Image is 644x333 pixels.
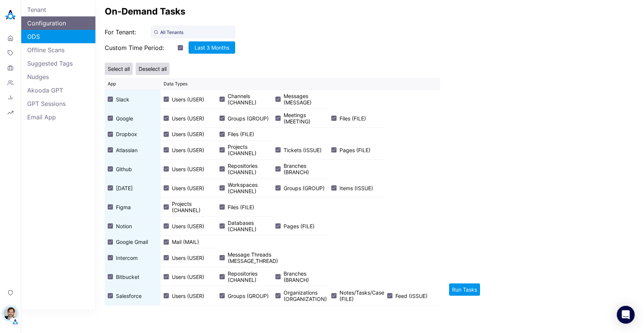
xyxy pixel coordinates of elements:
button: Projects (CHANNEL) [161,198,217,217]
button: Items (ISSUE) [328,179,384,198]
span: Message Threads (MESSAGE_THREAD) [228,251,278,264]
a: Email App [21,110,95,124]
a: Akooda GPT [21,84,95,97]
span: Databases (CHANNEL) [228,220,269,232]
button: Notion [105,217,161,236]
button: Intercom [105,248,161,267]
span: Files (FILE) [228,131,254,137]
a: GPT Sessions [21,97,95,110]
span: Users (USER) [172,185,204,191]
button: Users (USER) [161,141,217,160]
span: Workspaces (CHANNEL) [228,182,269,194]
span: Groups (GROUP) [284,185,325,191]
button: Notes/Tasks/Cases (FILE) [328,286,384,305]
button: Users (USER) [161,179,217,198]
span: Users (USER) [172,147,204,153]
button: Google [105,109,161,128]
button: Stewart HullTenant Logo [3,304,18,326]
button: Files (FILE) [328,109,384,128]
button: Salesforce [105,286,161,305]
button: Groups (GROUP) [217,109,272,128]
button: Metadata (CRM_METADATA) [272,305,328,324]
button: [DATE] [105,179,161,198]
button: Deselect all [136,63,170,75]
span: Projects (CHANNEL) [172,201,214,213]
button: Users (USER) [161,248,217,267]
a: Suggested Tags [21,57,95,70]
button: Mail (MAIL) [161,236,217,248]
span: Feed (ISSUE) [395,293,427,299]
button: Users (USER) [161,217,217,236]
button: Branches (BRANCH) [272,267,328,286]
span: Pages (FILE) [340,147,370,153]
button: Channels (CHANNEL) [161,305,217,324]
button: Pages (FILE) [328,141,384,160]
button: Channels (CHANNEL) [217,90,272,109]
span: Files (FILE) [340,115,366,122]
button: Workspaces (CHANNEL) [217,179,272,198]
img: Tenant Logo [12,318,19,326]
span: Users (USER) [172,96,204,103]
span: Pages (FILE) [284,223,315,229]
button: Figma [105,198,161,217]
button: Users (USER) [161,90,217,109]
button: Feed (ISSUE) [384,286,440,305]
button: Users (USER) [161,109,217,128]
span: Users (USER) [172,131,204,137]
span: Branches (BRANCH) [284,163,325,175]
img: Stewart Hull [4,307,17,320]
button: Users (USER) [161,128,217,141]
div: App [105,78,161,90]
span: Groups (GROUP) [228,115,269,122]
label: Custom Time Period: [105,44,164,51]
span: Repositories (CHANNEL) [228,270,269,283]
button: Users (USER) [161,160,217,179]
button: Tickets (ISSUE) [272,141,328,160]
span: Metadata (CRM_METADATA) [284,308,328,321]
button: Users (USER) [161,286,217,305]
span: Users (USER) [172,255,204,261]
a: Offline Scans [21,43,95,57]
a: Nudges [21,70,95,84]
button: Organizations (ORGANIZATION) [272,286,328,305]
span: Notes/Tasks/Cases (FILE) [340,289,387,302]
button: Atlassian [105,141,161,160]
button: Pages (FILE) [272,217,328,236]
span: Tickets (ISSUE) [284,147,322,153]
span: Repositories (CHANNEL) [228,163,269,175]
button: Select all [105,63,133,75]
button: Users (USER) [161,267,217,286]
div: Open Intercom Messenger [617,306,635,324]
span: Channels (CHANNEL) [172,308,214,321]
span: Users (USER) [172,293,204,299]
button: Branches (BRANCH) [272,160,328,179]
span: Users (USER) [172,274,204,280]
button: Databases (CHANNEL) [217,217,272,236]
span: Groups (GROUP) [228,293,269,299]
button: Last 3 Months [189,41,235,54]
span: Mail (MAIL) [172,239,199,245]
img: Akooda Logo [3,7,18,22]
a: ODS [21,30,95,43]
button: Messages (MESSAGE) [272,90,328,109]
span: Messages (MESSAGE) [284,93,325,106]
button: Dropbox [105,128,161,141]
button: Github [105,160,161,179]
span: Files (FILE) [228,204,254,210]
button: Repositories (CHANNEL) [217,267,272,286]
span: Channels (CHANNEL) [228,93,269,106]
button: Message Threads (MESSAGE_THREAD) [217,248,272,267]
span: Meetings (MEETING) [284,112,325,125]
button: Slack [105,90,161,109]
button: Groups (GROUP) [272,179,328,198]
span: Branches (BRANCH) [284,270,325,283]
button: Meetings (MEETING) [272,109,328,128]
span: Users (USER) [172,115,204,122]
span: Users (USER) [172,166,204,172]
button: Files (FILE) [217,198,272,217]
div: Data Types [161,78,440,90]
input: All Tenants [151,26,235,38]
button: Google Gmail [105,236,161,248]
button: Run Tasks [449,283,480,296]
button: Files (FILE) [217,128,272,141]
